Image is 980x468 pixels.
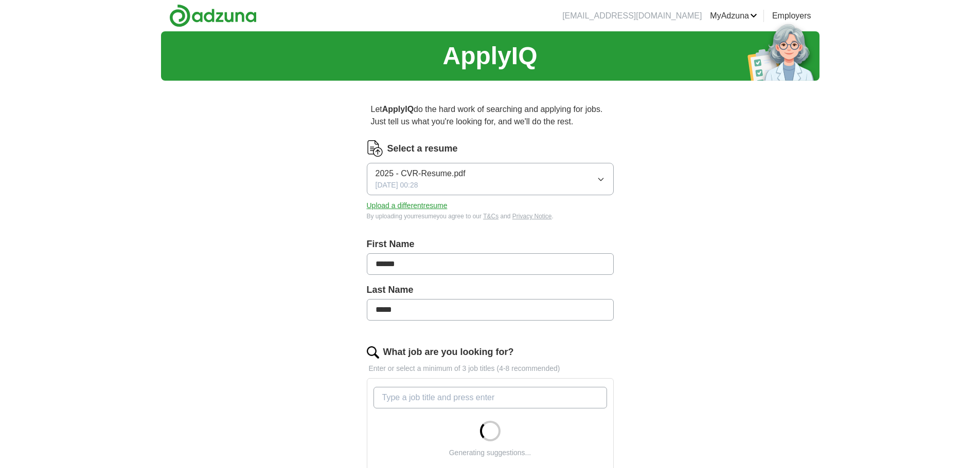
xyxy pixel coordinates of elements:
img: Adzuna logo [169,4,257,27]
input: Type a job title and press enter [373,387,607,408]
strong: ApplyIQ [382,105,414,114]
div: Generating suggestions... [449,447,531,458]
p: Let do the hard work of searching and applying for jobs. Just tell us what you're looking for, an... [367,99,614,132]
img: search.png [367,346,379,359]
div: By uploading your resume you agree to our and . [367,212,614,221]
label: First Name [367,237,614,251]
a: T&Cs [483,213,498,220]
button: 2025 - CVR-Resume.pdf[DATE] 00:28 [367,163,614,195]
a: MyAdzuna [710,10,757,22]
label: Last Name [367,283,614,297]
a: Privacy Notice [512,213,552,220]
h1: ApplyIQ [442,38,537,74]
span: [DATE] 00:28 [376,180,418,191]
a: Employers [772,10,811,22]
label: Select a resume [387,142,458,156]
p: Enter or select a minimum of 3 job titles (4-8 recommended) [367,363,614,374]
span: 2025 - CVR-Resume.pdf [376,167,466,180]
label: What job are you looking for? [383,345,514,359]
img: CV Icon [367,140,383,157]
li: [EMAIL_ADDRESS][DOMAIN_NAME] [562,10,702,22]
button: Upload a differentresume [367,200,448,211]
